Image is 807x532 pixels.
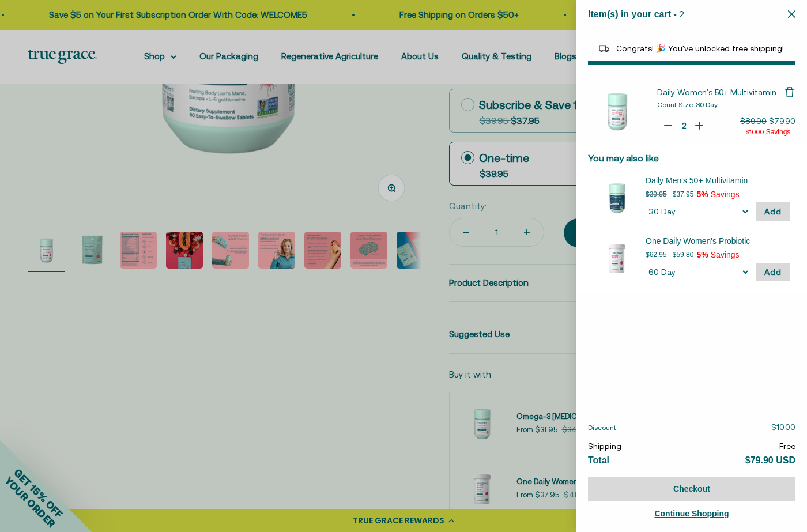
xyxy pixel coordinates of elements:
span: $10.00 [771,422,795,432]
img: Reward bar icon image [597,41,611,55]
span: Congrats! 🎉 You've unlocked free shipping! [616,44,784,53]
span: Add [764,267,782,277]
p: $62.95 [646,249,667,261]
span: $79.90 [769,116,795,126]
button: Add [756,263,790,281]
span: Free [779,442,795,451]
img: 60 Day [594,235,640,281]
span: 5% [696,190,708,199]
a: Continue Shopping [588,507,795,520]
p: $39.95 [646,188,667,200]
span: One Daily Women's Probiotic [646,235,775,247]
p: $37.95 [673,188,694,200]
span: $79.90 USD [745,455,795,465]
a: Daily Women's 50+ Multivitamin [657,86,784,98]
span: Daily Men's 50+ Multivitamin [646,175,775,186]
img: Daily Women&#39;s 50+ Multivitamin - 30 Day [588,82,646,140]
span: Count Size: 30 Day [657,101,718,109]
span: 5% [696,250,708,259]
button: Close [788,9,795,20]
button: Checkout [588,477,795,501]
span: Savings [711,190,740,199]
span: Item(s) in your cart - [588,9,677,19]
span: Continue Shopping [654,509,729,518]
span: Total [588,455,609,465]
span: Savings [711,250,740,259]
span: Add [764,207,782,216]
p: $59.80 [673,249,694,261]
input: Quantity for Daily Women's 50+ Multivitamin [678,120,689,131]
span: Discount [588,424,616,432]
span: Daily Women's 50+ Multivitamin [657,88,776,97]
span: You may also like [588,153,659,163]
button: Remove Daily Women's 50+ Multivitamin [784,86,795,98]
span: $10.00 [745,128,764,136]
div: One Daily Women's Probiotic [646,235,790,247]
img: 30 Day [594,175,640,221]
span: 2 [679,9,684,19]
span: $89.90 [740,116,767,126]
span: Savings [766,128,791,136]
button: Add [756,202,790,221]
div: Daily Men's 50+ Multivitamin [646,175,790,186]
span: Shipping [588,442,621,451]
